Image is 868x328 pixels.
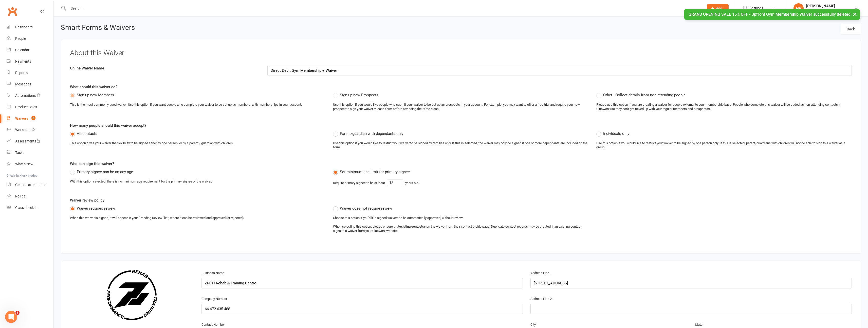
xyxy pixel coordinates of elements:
[15,59,31,63] div: Payments
[340,205,392,211] span: Waiver does not require review
[77,131,97,136] span: All contacts
[15,311,20,315] span: 3
[695,322,703,327] label: State
[7,136,53,147] a: Assessments
[7,101,53,113] a: Product Sales
[749,3,763,14] span: Settings
[7,22,53,33] a: Dashboard
[6,5,19,18] a: Clubworx
[31,116,35,120] span: 3
[603,92,686,97] span: Other - Collect details from non-attending people
[596,103,852,111] div: Please use this option if you are creating a waiver for people external to your membership base. ...
[15,48,29,52] div: Calendar
[15,162,33,166] div: What's New
[70,197,104,203] label: Waiver review policy
[15,183,46,187] div: General attendance
[7,147,53,158] a: Tasks
[201,270,224,276] label: Business Name
[5,311,17,323] iframe: Intercom live chat
[61,24,135,33] h2: Smart Forms & Waivers
[716,6,722,10] span: Add
[201,296,227,302] label: Company Number
[399,225,424,228] strong: existing contacts
[340,131,403,136] span: Parent/guardian with dependants only
[7,79,53,90] a: Messages
[596,141,852,150] div: Use this option if you would like to restrict your waiver to be signed by one person only. If thi...
[70,84,117,90] label: What should this waiver do?
[70,103,302,107] div: This is the most commonly used waiver. Use this option if you want people who complete your waive...
[684,9,860,20] div: GRAND OPENING SALE 15% OFF - Upfront Gym Membership Waiver successfully deleted
[603,131,629,136] span: Individuals only
[15,105,37,109] div: Product Sales
[333,103,588,111] div: Use this option if you would like people who submit your waiver to be set up as prospects in your...
[15,116,28,120] div: Waivers
[77,169,133,174] span: Primary signee can be an any age
[7,33,53,44] a: People
[15,139,40,143] div: Assessments
[333,216,588,233] div: Choose this option if you'd like signed waivers to be automatically approved, without review. Whe...
[70,161,114,167] label: Who can sign this waiver?
[340,92,378,97] span: Sign up new Prospects
[7,158,53,170] a: What's New
[15,206,38,210] div: Class check-in
[7,179,53,191] a: General attendance kiosk mode
[333,141,588,150] div: Use this option if you would like to restrict your waiver to be signed by families only. If this ...
[15,128,30,132] div: Workouts
[7,113,53,124] a: Waivers 3
[7,191,53,202] a: Roll call
[201,322,225,327] label: Contact Number
[7,124,53,136] a: Workouts
[333,179,419,186] div: Require primary signee to be at least years old.
[70,122,146,129] label: How many people should this waiver accept?
[15,71,28,75] div: Reports
[530,322,536,327] label: City
[15,82,31,86] div: Messages
[793,3,804,13] div: HP
[7,90,53,101] a: Automations
[70,216,245,220] div: When this waiver is signed, it will appear in your "Pending Review" list, where it can be reviewe...
[15,25,33,29] div: Dashboard
[7,56,53,67] a: Payments
[340,169,410,174] span: Set minimum age limit for primary signee
[77,205,115,211] span: Waiver requires review
[850,9,859,20] button: ×
[530,296,552,302] label: Address Line 2
[15,37,26,41] div: People
[77,92,114,97] span: Sign up new Members
[15,151,24,155] div: Tasks
[7,67,53,79] a: Reports
[15,94,36,98] div: Automations
[7,202,53,213] a: Class kiosk mode
[70,49,852,57] h3: About this Waiver
[7,44,53,56] a: Calendar
[70,179,212,184] div: With this option selected, there is no minimum age requirement for the primary signee of the waiver.
[707,4,729,13] button: Add
[530,270,552,276] label: Address Line 1
[15,194,27,198] div: Roll call
[67,5,700,12] input: Search...
[107,270,157,320] img: 403facf1-7797-4bfa-a710-b0aa37d77b11.png
[806,8,854,13] div: ZNTH Rehab & Training Centre
[66,65,264,71] label: Online Waiver Name
[70,141,233,145] div: This option gives your waiver the flexibility to be signed either by one person, or by a parent /...
[806,4,854,8] div: [PERSON_NAME]
[841,24,861,34] a: Back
